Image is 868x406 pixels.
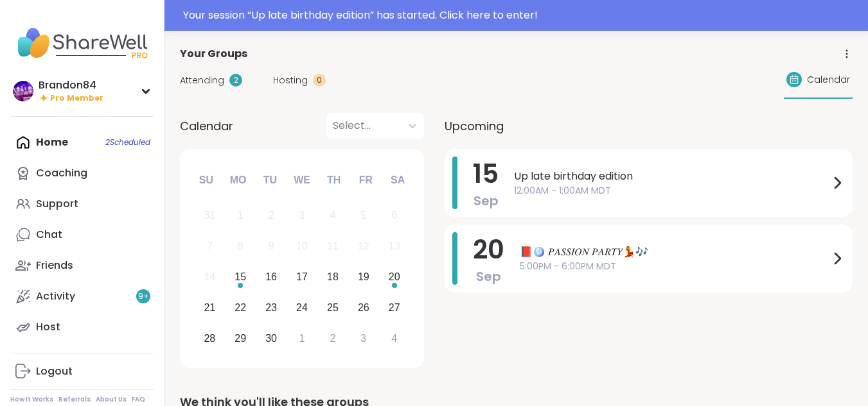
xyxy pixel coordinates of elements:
div: 3 [299,207,305,224]
a: Support [10,189,154,219]
div: Fr [351,166,380,194]
span: Pro Member [50,93,103,104]
span: Your Groups [180,46,247,62]
div: 2 [269,207,274,224]
a: Friends [10,250,154,281]
div: Coaching [36,166,87,180]
div: 3 [360,330,366,347]
div: 15 [235,268,246,285]
div: 6 [391,207,397,224]
div: 18 [327,268,339,285]
div: 7 [207,237,213,255]
div: 27 [389,299,400,316]
span: 12:00AM - 1:00AM MDT [514,184,829,198]
div: Support [36,197,78,211]
span: 5:00PM - 6:00PM MDT [520,260,829,273]
div: Not available Sunday, September 14th, 2025 [196,264,224,291]
div: 21 [204,299,215,316]
div: 1 [299,330,305,347]
div: Not available Tuesday, September 9th, 2025 [258,233,285,260]
div: Choose Monday, September 22nd, 2025 [227,294,254,321]
div: Choose Thursday, September 18th, 2025 [319,264,347,291]
div: 28 [204,330,215,347]
div: 31 [204,207,215,224]
div: Not available Friday, September 12th, 2025 [350,233,377,260]
a: Referrals [58,395,91,404]
a: How It Works [10,395,53,404]
div: Not available Thursday, September 11th, 2025 [319,233,347,260]
a: Host [10,312,154,343]
div: 9 [269,237,274,255]
div: Choose Tuesday, September 16th, 2025 [258,264,285,291]
div: Not available Sunday, September 7th, 2025 [196,233,224,260]
div: Choose Friday, October 3rd, 2025 [350,325,377,352]
div: Not available Sunday, August 31st, 2025 [196,202,224,230]
div: Not available Tuesday, September 2nd, 2025 [258,202,285,230]
div: Not available Monday, September 8th, 2025 [227,233,254,260]
span: 9 + [138,291,149,302]
div: Not available Thursday, September 4th, 2025 [319,202,347,230]
div: Choose Tuesday, September 23rd, 2025 [258,294,285,321]
div: Choose Thursday, September 25th, 2025 [319,294,347,321]
div: Not available Wednesday, September 10th, 2025 [288,233,316,260]
a: About Us [96,395,127,404]
div: 26 [358,299,369,316]
div: Choose Wednesday, October 1st, 2025 [288,325,316,352]
div: 12 [358,237,369,255]
div: 24 [296,299,308,316]
a: FAQ [132,395,145,404]
div: Tu [256,166,284,194]
div: 2 [330,330,335,347]
div: 30 [265,330,277,347]
div: 4 [330,207,335,224]
div: Choose Sunday, September 28th, 2025 [196,325,224,352]
div: Not available Saturday, September 6th, 2025 [380,202,408,230]
div: 13 [389,237,400,255]
a: Chat [10,219,154,250]
div: 23 [265,299,277,316]
div: 2 [229,74,242,87]
div: 16 [265,268,277,285]
div: Choose Friday, September 26th, 2025 [350,294,377,321]
div: Not available Saturday, September 13th, 2025 [380,233,408,260]
div: 17 [296,268,308,285]
div: Th [320,166,348,194]
div: Brandon84 [39,78,103,92]
div: Logout [36,364,73,378]
div: 22 [235,299,246,316]
span: 15 [473,156,499,192]
div: Choose Wednesday, September 17th, 2025 [288,264,316,291]
span: Upcoming [445,117,504,135]
div: Not available Friday, September 5th, 2025 [350,202,377,230]
a: Activity9+ [10,281,154,312]
div: 10 [296,237,308,255]
a: Coaching [10,158,154,189]
img: ShareWell Nav Logo [10,21,154,65]
span: Attending [180,74,224,87]
img: Brandon84 [13,81,33,101]
div: 0 [313,74,326,87]
span: 20 [473,232,504,267]
div: Choose Thursday, October 2nd, 2025 [319,325,347,352]
div: 4 [391,330,397,347]
div: We [288,166,316,194]
div: Your session “ Up late birthday edition ” has started. Click here to enter! [183,8,860,23]
div: Choose Monday, September 15th, 2025 [227,264,254,291]
div: 29 [235,330,246,347]
div: Choose Sunday, September 21st, 2025 [196,294,224,321]
div: Choose Wednesday, September 24th, 2025 [288,294,316,321]
div: Choose Saturday, October 4th, 2025 [380,325,408,352]
div: Choose Saturday, September 20th, 2025 [380,264,408,291]
div: 25 [327,299,339,316]
div: Chat [36,228,62,242]
span: Calendar [807,73,850,87]
div: Sa [384,166,412,194]
a: Logout [10,356,154,387]
div: 1 [238,207,244,224]
span: Sep [476,267,501,285]
div: Choose Friday, September 19th, 2025 [350,264,377,291]
div: Not available Monday, September 1st, 2025 [227,202,254,230]
div: Not available Wednesday, September 3rd, 2025 [288,202,316,230]
div: 19 [358,268,369,285]
div: Su [192,166,220,194]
